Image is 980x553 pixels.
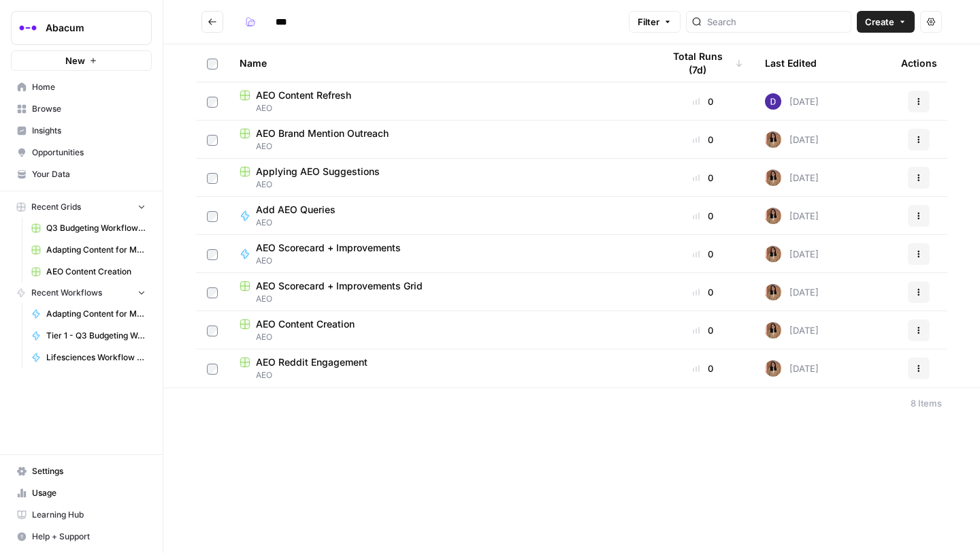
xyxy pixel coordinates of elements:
a: AEO Content RefreshAEO [240,89,641,114]
a: Tier 1 - Q3 Budgeting Workflows [25,325,152,347]
a: AEO Content CreationAEO [240,317,641,343]
a: Adapting Content for Microdemos Pages Grid [25,239,152,261]
div: [DATE] [765,360,819,377]
div: 0 [663,95,743,108]
span: Home [32,81,146,93]
button: Workspace: Abacum [11,11,152,45]
span: AEO [240,178,641,191]
span: Tier 1 - Q3 Budgeting Workflows [46,330,146,342]
span: Adapting Content for Microdemos Pages [46,308,146,320]
div: 0 [663,209,743,223]
div: [DATE] [765,322,819,338]
button: Create [857,11,915,33]
a: Applying AEO SuggestionsAEO [240,165,641,191]
span: Settings [32,465,146,477]
button: Filter [629,11,681,33]
a: Your Data [11,163,152,185]
div: [DATE] [765,284,819,300]
span: AEO Content Creation [256,317,355,331]
div: [DATE] [765,93,819,110]
span: AEO Content Refresh [256,89,351,102]
img: 6clbhjv5t98vtpq4yyt91utag0vy [765,93,781,110]
div: 0 [663,323,743,337]
span: Applying AEO Suggestions [256,165,380,178]
a: AEO Content Creation [25,261,152,283]
span: Recent Grids [31,201,81,213]
a: Browse [11,98,152,120]
span: Q3 Budgeting Workflows (ATL/BTL) Grid [46,222,146,234]
div: [DATE] [765,246,819,262]
div: 0 [663,133,743,146]
span: New [65,54,85,67]
span: Opportunities [32,146,146,159]
a: Home [11,76,152,98]
span: Filter [638,15,659,29]
input: Search [707,15,845,29]
a: Add AEO QueriesAEO [240,203,641,229]
a: Learning Hub [11,504,152,526]
div: 8 Items [911,396,942,410]
a: Usage [11,482,152,504]
div: Name [240,44,641,82]
div: 0 [663,171,743,185]
div: Total Runs (7d) [663,44,743,82]
div: [DATE] [765,208,819,224]
span: AEO Scorecard + Improvements Grid [256,279,423,293]
a: AEO Reddit EngagementAEO [240,355,641,381]
span: Lifesciences Workflow ([DATE]) [46,351,146,364]
div: 0 [663,247,743,261]
div: [DATE] [765,170,819,186]
img: jqqluxs4pyouhdpojww11bswqfcs [765,246,781,262]
img: Abacum Logo [16,16,40,40]
span: AEO Scorecard + Improvements [256,241,401,255]
div: Actions [901,44,937,82]
span: AEO [240,369,641,381]
img: jqqluxs4pyouhdpojww11bswqfcs [765,170,781,186]
a: AEO Brand Mention OutreachAEO [240,127,641,153]
span: Create [865,15,894,29]
span: Help + Support [32,531,146,543]
img: jqqluxs4pyouhdpojww11bswqfcs [765,131,781,148]
span: AEO [240,331,641,343]
span: Browse [32,103,146,115]
button: Go back [201,11,223,33]
a: Adapting Content for Microdemos Pages [25,303,152,325]
span: AEO Brand Mention Outreach [256,127,389,140]
a: AEO Scorecard + ImprovementsAEO [240,241,641,267]
img: jqqluxs4pyouhdpojww11bswqfcs [765,284,781,300]
span: AEO Content Creation [46,266,146,278]
div: 0 [663,362,743,375]
div: [DATE] [765,131,819,148]
a: AEO Scorecard + Improvements GridAEO [240,279,641,305]
a: Lifesciences Workflow ([DATE]) [25,347,152,368]
button: Recent Grids [11,197,152,217]
a: Settings [11,460,152,482]
span: Abacum [46,21,128,35]
span: AEO [240,293,641,305]
span: Your Data [32,168,146,180]
span: Usage [32,487,146,499]
a: Q3 Budgeting Workflows (ATL/BTL) Grid [25,217,152,239]
button: New [11,50,152,71]
a: Opportunities [11,142,152,163]
span: Adapting Content for Microdemos Pages Grid [46,244,146,256]
span: AEO [240,140,641,153]
span: AEO [240,102,641,114]
img: jqqluxs4pyouhdpojww11bswqfcs [765,208,781,224]
div: 0 [663,285,743,299]
a: Insights [11,120,152,142]
button: Recent Workflows [11,283,152,303]
div: Last Edited [765,44,817,82]
span: Learning Hub [32,509,146,521]
span: Add AEO Queries [256,203,336,217]
span: AEO Reddit Engagement [256,355,367,369]
button: Help + Support [11,526,152,548]
span: AEO [256,217,346,229]
img: jqqluxs4pyouhdpojww11bswqfcs [765,360,781,377]
img: jqqluxs4pyouhdpojww11bswqfcs [765,322,781,338]
span: Recent Workflows [31,287,102,299]
span: AEO [256,255,412,267]
span: Insights [32,125,146,137]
